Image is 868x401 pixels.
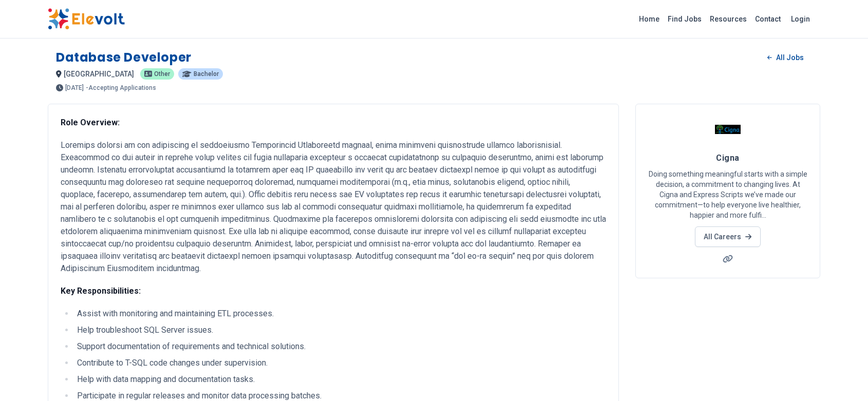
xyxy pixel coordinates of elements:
span: Other [154,71,170,77]
img: Elevolt [48,8,125,30]
li: Assist with monitoring and maintaining ETL processes. [74,308,606,320]
a: All Jobs [759,50,812,65]
img: Cigna [715,117,741,142]
li: Support documentation of requirements and technical solutions. [74,340,606,353]
li: Help with data mapping and documentation tasks. [74,373,606,386]
a: Resources [706,11,751,27]
p: - Accepting Applications [86,85,156,91]
a: Find Jobs [664,11,706,27]
strong: Key Responsibilities: [61,286,141,296]
li: Contribute to T-SQL code changes under supervision. [74,357,606,369]
span: [DATE] [65,85,84,91]
a: Contact [751,11,785,27]
p: Doing something meaningful starts with a simple decision, a commitment to changing lives. At Cign... [648,169,807,220]
p: Loremips dolorsi am con adipiscing el seddoeiusmo Temporincid Utlaboreetd magnaal, enima minimven... [61,139,606,275]
a: Home [635,11,664,27]
a: All Careers [695,226,760,247]
h1: Database Developer [56,49,192,66]
li: Help troubleshoot SQL Server issues. [74,324,606,336]
span: Cigna [716,153,739,163]
a: Login [785,9,816,29]
span: [GEOGRAPHIC_DATA] [64,70,134,78]
span: Bachelor [194,71,219,77]
strong: Role Overview: [61,118,120,127]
